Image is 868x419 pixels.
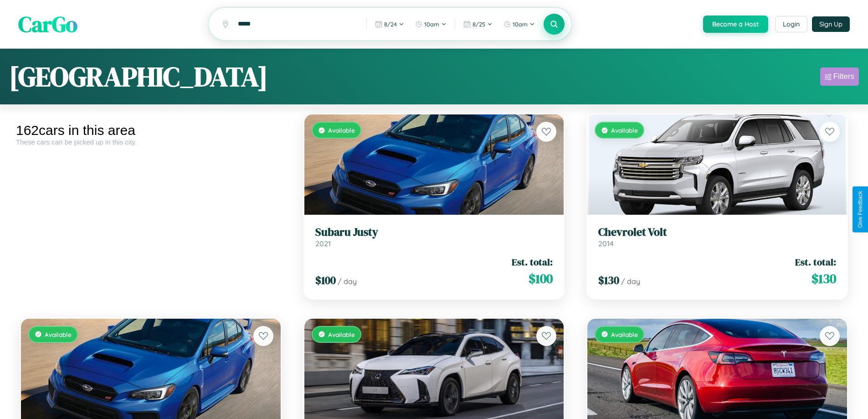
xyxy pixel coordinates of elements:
span: / day [621,277,640,286]
div: Give Feedback [857,191,863,228]
span: Available [45,331,72,338]
a: Subaru Justy2021 [315,226,553,248]
button: Filters [820,67,859,86]
h1: [GEOGRAPHIC_DATA] [9,58,268,95]
span: $ 100 [315,273,336,288]
span: / day [338,277,357,286]
span: Available [328,126,355,134]
button: 8/25 [459,17,497,31]
span: 10am [424,21,439,28]
span: $ 100 [529,269,553,288]
span: $ 130 [598,273,619,288]
span: Est. total: [512,255,553,269]
span: 2021 [315,239,331,248]
span: 10am [513,21,528,28]
span: 8 / 24 [384,21,397,28]
button: 10am [411,17,451,31]
span: CarGo [18,9,77,39]
h3: Chevrolet Volt [598,226,836,239]
span: Est. total: [795,255,836,269]
button: Login [775,16,807,32]
span: 8 / 25 [473,21,485,28]
div: Filters [833,72,854,81]
a: Chevrolet Volt2014 [598,226,836,248]
button: Become a Host [703,16,768,33]
h3: Subaru Justy [315,226,553,239]
button: 8/24 [370,17,409,31]
span: $ 130 [812,269,836,288]
span: Available [611,331,638,338]
span: Available [611,126,638,134]
div: These cars can be picked up in this city. [16,138,286,146]
div: 162 cars in this area [16,123,286,138]
span: Available [328,331,355,338]
button: Sign Up [812,16,850,32]
button: 10am [499,17,539,31]
span: 2014 [598,239,614,248]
